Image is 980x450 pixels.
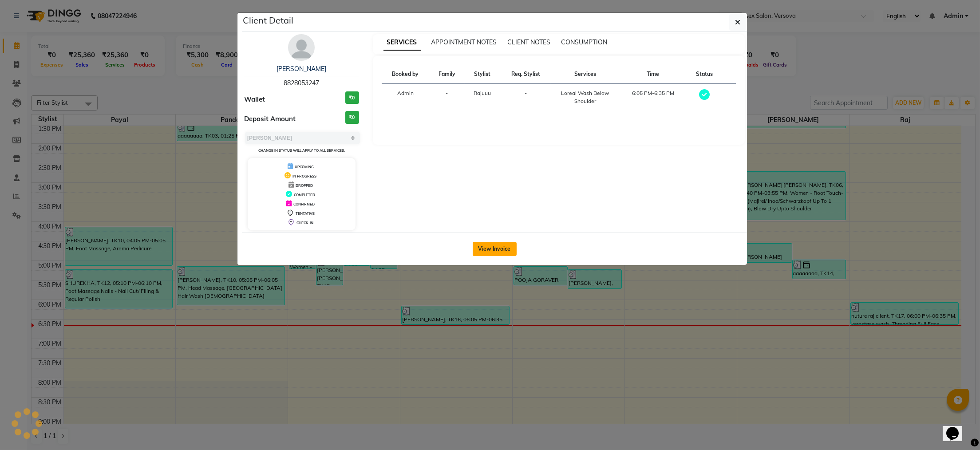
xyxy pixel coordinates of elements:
img: avatar [288,34,315,61]
td: 6:05 PM-6:35 PM [619,84,687,111]
span: CONSUMPTION [561,38,608,46]
td: - [429,84,464,111]
a: [PERSON_NAME] [277,65,326,73]
span: COMPLETED [294,193,315,197]
span: APPOINTMENT NOTES [431,38,497,46]
iframe: chat widget [943,414,971,441]
div: Loreal Wash Below Shoulder [556,89,614,105]
span: Wallet [244,95,265,105]
span: UPCOMING [295,165,314,169]
th: Stylist [465,65,501,84]
span: CLIENT NOTES [508,38,551,46]
small: Change in status will apply to all services. [258,148,345,153]
span: CONFIRMED [293,202,315,206]
h3: ₹0 [345,91,359,104]
span: DROPPED [296,183,313,188]
td: - [500,84,551,111]
th: Booked by [382,65,430,84]
h5: Client Detail [243,14,293,27]
span: Rajuuu [474,90,491,96]
th: Services [551,65,619,84]
h3: ₹0 [345,111,359,124]
button: View Invoice [473,242,517,256]
span: SERVICES [383,35,421,51]
th: Req. Stylist [500,65,551,84]
span: TENTATIVE [296,211,315,216]
span: CHECK-IN [296,221,313,225]
span: Deposit Amount [244,114,296,124]
th: Family [429,65,464,84]
th: Status [687,65,722,84]
td: Admin [382,84,430,111]
span: 8828053247 [284,79,319,87]
th: Time [619,65,687,84]
span: IN PROGRESS [292,174,316,178]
